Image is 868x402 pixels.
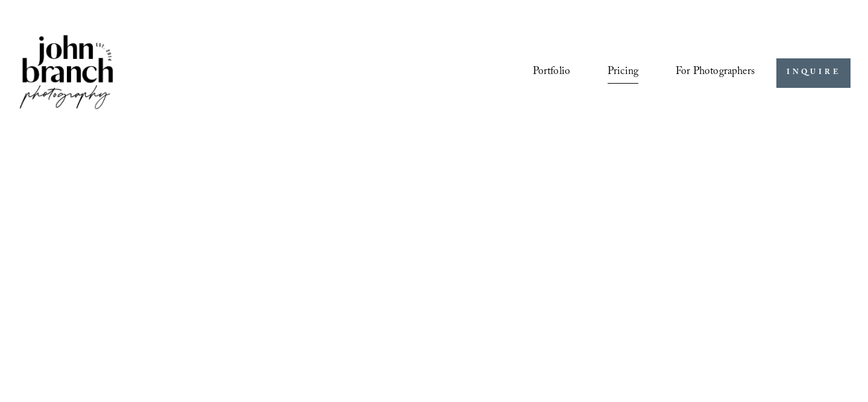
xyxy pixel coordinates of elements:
img: John Branch IV Photography [17,32,115,114]
a: Portfolio [533,62,571,85]
a: INQUIRE [776,58,851,88]
a: folder dropdown [676,62,755,85]
a: Pricing [608,62,638,85]
span: For Photographers [676,63,755,83]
